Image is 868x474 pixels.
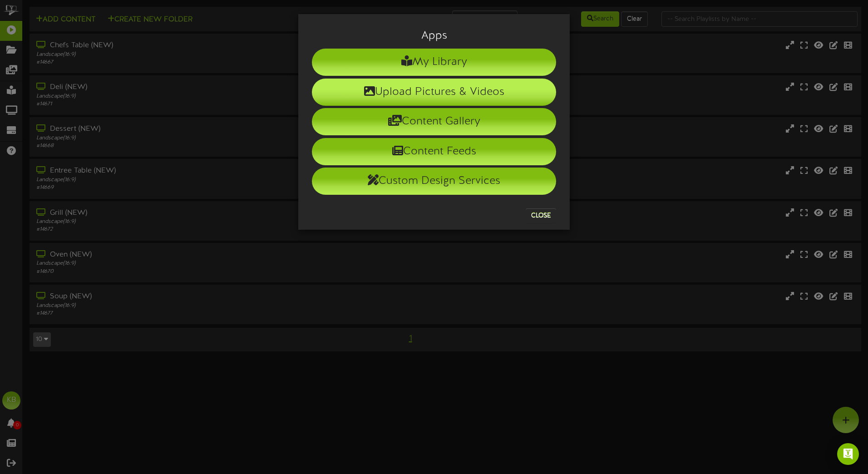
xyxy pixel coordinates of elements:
li: Content Gallery [312,108,556,135]
button: Close [526,208,556,223]
li: Content Feeds [312,138,556,165]
li: Custom Design Services [312,168,556,195]
div: Open Intercom Messenger [837,443,859,465]
h3: Apps [312,30,556,42]
li: My Library [312,49,556,76]
li: Upload Pictures & Videos [312,79,556,106]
